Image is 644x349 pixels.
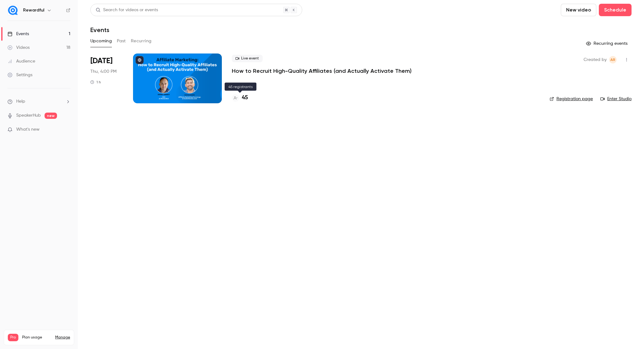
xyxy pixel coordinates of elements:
span: new [45,113,57,119]
span: Live event [232,55,263,62]
div: Events [7,31,29,37]
span: Thu, 4:00 PM [90,68,117,75]
div: Audience [7,58,35,64]
h6: Rewardful [23,7,44,13]
div: Settings [7,72,32,78]
a: How to Recruit High-Quality Affiliates (and Actually Activate Them) [232,67,412,75]
li: help-dropdown-opener [7,98,70,105]
button: Past [117,36,126,46]
a: 45 [232,94,248,102]
span: Plan usage [22,335,51,340]
h4: 45 [242,94,248,102]
div: Videos [7,44,30,51]
span: Help [16,98,25,105]
a: Enter Studio [600,96,632,102]
button: Upcoming [90,36,112,46]
button: Recurring events [583,39,632,49]
span: [DATE] [90,56,112,66]
div: Search for videos or events [96,7,158,13]
a: SpeakerHub [16,112,41,119]
span: Created by [584,56,607,63]
span: What's new [16,126,40,133]
h1: Events [90,26,109,34]
button: Schedule [599,4,632,16]
a: Registration page [550,96,593,102]
div: 1 h [90,80,101,85]
button: Recurring [131,36,152,46]
img: Rewardful [8,5,18,15]
a: Manage [55,335,70,340]
span: Audrey Rampon [609,56,617,63]
div: Sep 18 Thu, 5:00 PM (Europe/Paris) [90,54,123,103]
button: New video [561,4,596,16]
span: Pro [8,334,18,341]
iframe: Noticeable Trigger [63,127,70,133]
span: AR [610,56,615,63]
